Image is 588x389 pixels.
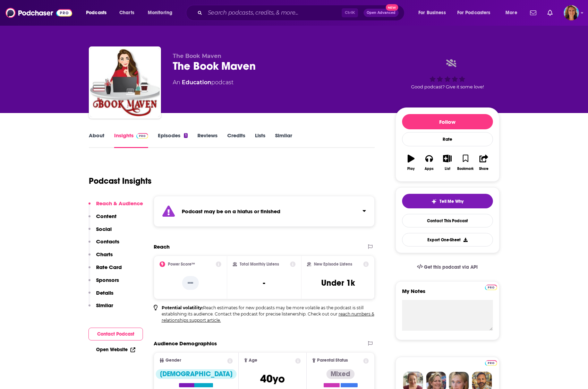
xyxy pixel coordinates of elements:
span: The Book Maven [173,53,221,59]
p: Similar [96,302,113,309]
button: open menu [414,7,454,18]
button: open menu [81,7,116,18]
div: Bookmark [457,167,474,171]
a: Get this podcast via API [411,259,484,276]
span: Podcasts [86,8,106,18]
div: Play [407,167,415,171]
button: Apps [420,150,438,175]
span: Good podcast? Give it some love! [411,84,484,89]
img: tell me why sparkle [431,199,437,204]
p: Social [96,226,112,232]
a: Contact This Podcast [402,214,493,227]
button: Share [475,150,493,175]
span: New [386,4,398,11]
h1: Podcast Insights [89,176,152,186]
button: Social [88,226,112,239]
a: InsightsPodchaser Pro [114,132,148,148]
a: reach numbers & relationships support article. [162,311,374,323]
a: Education [182,79,211,86]
button: Contact Podcast [88,328,143,340]
button: Export One-Sheet [402,233,493,247]
a: Credits [227,132,245,148]
a: Reviews [197,132,218,148]
span: Age [249,358,257,363]
div: An podcast [173,78,233,87]
span: More [505,8,517,18]
img: The Book Maven [90,48,160,117]
button: Details [88,289,113,302]
button: Sponsors [88,277,119,289]
h2: New Episode Listens [314,262,352,267]
div: 1 [184,133,187,138]
a: About [89,132,104,148]
p: Rate Card [96,264,122,270]
h2: Audience Demographics [154,340,217,347]
div: List [445,167,450,171]
a: Episodes1 [158,132,187,148]
div: Good podcast? Give it some love! [395,53,500,96]
p: Reach & Audience [96,200,143,207]
button: Rate Card [88,264,122,277]
button: Show profile menu [564,5,579,20]
button: List [438,150,456,175]
button: tell me why sparkleTell Me Why [402,194,493,208]
span: Open Advanced [367,11,395,15]
a: Open Website [96,347,135,353]
a: Show notifications dropdown [545,7,555,19]
img: Podchaser Pro [485,360,497,366]
span: Ctrl K [342,8,358,17]
h2: Reach [154,243,170,250]
button: Play [402,150,420,175]
div: Search podcasts, credits, & more... [193,5,411,21]
button: Bookmark [457,150,475,175]
a: Pro website [485,359,497,366]
button: Reach & Audience [88,200,143,213]
p: Details [96,289,113,296]
span: For Business [418,8,446,18]
button: Contacts [88,238,119,251]
span: Gender [165,358,181,363]
div: Mixed [326,369,355,379]
p: -- [182,276,199,290]
h2: Power Score™ [168,262,195,267]
h3: Under 1k [321,278,355,288]
div: [DEMOGRAPHIC_DATA] [156,369,237,379]
span: Get this podcast via API [424,264,478,270]
button: Follow [402,114,493,129]
img: Podchaser Pro [136,133,148,139]
div: Rate [402,132,493,146]
span: Tell Me Why [440,199,463,204]
button: Content [88,213,117,226]
span: Logged in as MeganBeatie [564,5,579,20]
h2: Total Monthly Listens [240,262,279,267]
button: Similar [88,302,113,315]
span: Charts [119,8,134,18]
input: Search podcasts, credits, & more... [205,7,342,18]
p: Contacts [96,238,119,245]
section: Click to expand status details [154,196,375,227]
div: Share [479,167,488,171]
button: open menu [501,7,526,18]
button: Charts [88,251,113,264]
h3: - [263,278,265,288]
a: Charts [115,7,138,18]
p: Sponsors [96,277,119,283]
strong: Podcast may be on a hiatus or finished [182,208,280,215]
div: Apps [425,167,434,171]
a: Show notifications dropdown [527,7,539,19]
img: Podchaser Pro [485,285,497,290]
img: Podchaser - Follow, Share and Rate Podcasts [6,6,72,19]
button: open menu [453,7,501,18]
p: Charts [96,251,113,258]
a: Lists [255,132,265,148]
span: For Podcasters [457,8,491,18]
p: Content [96,213,117,219]
p: Reach estimates for new podcasts may be more volatile as the podcast is still establishing its au... [162,305,375,323]
span: 40 yo [260,372,285,386]
button: open menu [143,7,181,18]
span: Monitoring [148,8,172,18]
a: Pro website [485,284,497,290]
b: Potential volatility: [162,305,203,310]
